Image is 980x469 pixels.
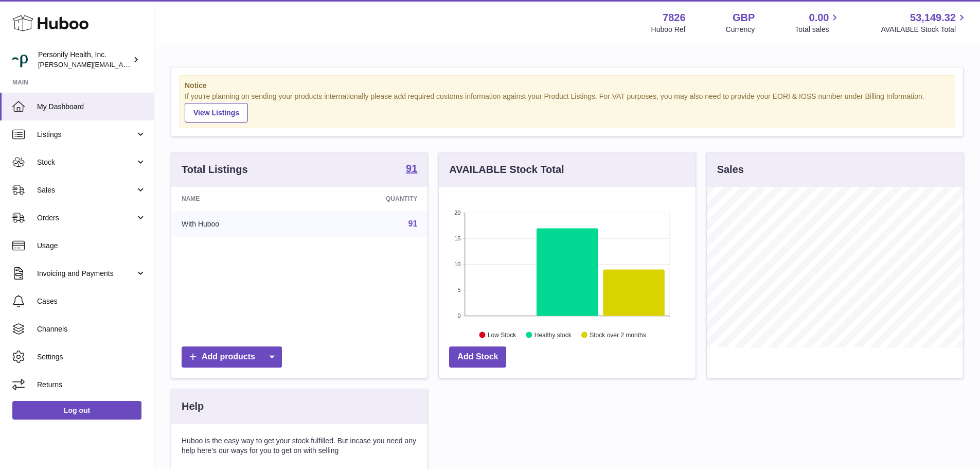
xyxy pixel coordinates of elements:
strong: Notice [185,81,950,91]
td: With Huboo [171,211,307,237]
text: Healthy stock [534,331,572,338]
text: Stock over 2 months [590,331,646,338]
strong: 91 [406,163,417,173]
h3: Help [182,399,204,413]
span: Channels [37,324,146,334]
span: 53,149.32 [910,11,956,25]
span: [PERSON_NAME][EMAIL_ADDRESS][PERSON_NAME][DOMAIN_NAME] [38,60,261,68]
span: Invoicing and Payments [37,269,135,279]
a: 91 [408,219,418,228]
span: AVAILABLE Stock Total [881,25,968,34]
a: 53,149.32 AVAILABLE Stock Total [881,11,968,34]
span: Sales [37,185,135,195]
span: Orders [37,213,135,223]
strong: 7826 [663,11,686,25]
span: Total sales [795,25,841,34]
text: 0 [458,312,461,319]
text: 10 [455,261,461,267]
th: Name [171,187,307,211]
p: Huboo is the easy way to get your stock fulfilled. But incase you need any help here's our ways f... [182,436,417,456]
a: Add products [182,346,282,368]
span: 0.00 [809,11,829,25]
h3: AVAILABLE Stock Total [449,163,564,177]
a: View Listings [185,103,248,123]
div: Huboo Ref [651,25,686,34]
text: 5 [458,287,461,293]
h3: Sales [717,163,744,177]
th: Quantity [307,187,427,211]
span: Listings [37,130,135,140]
text: 20 [455,210,461,216]
a: Log out [12,401,141,420]
a: Add Stock [449,346,506,368]
a: 91 [406,163,417,176]
div: Personify Health, Inc. [38,50,131,70]
span: Stock [37,158,135,167]
strong: GBP [733,11,755,25]
h3: Total Listings [182,163,248,177]
text: Low Stock [488,331,516,338]
a: 0.00 Total sales [795,11,841,34]
text: 15 [455,235,461,241]
span: Returns [37,380,146,390]
div: Currency [726,25,755,34]
img: donald.holliday@virginpulse.com [12,52,28,67]
span: Settings [37,352,146,362]
span: My Dashboard [37,102,146,112]
span: Cases [37,297,146,306]
div: If you're planning on sending your products internationally please add required customs informati... [185,92,950,123]
span: Usage [37,241,146,251]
